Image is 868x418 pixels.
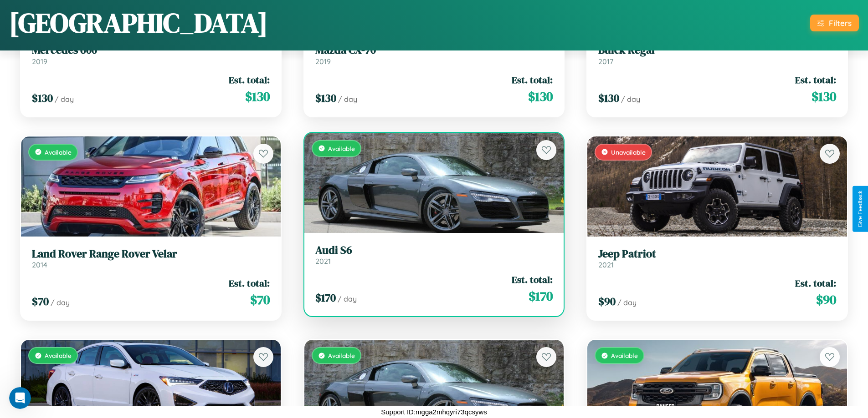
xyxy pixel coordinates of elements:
a: Land Rover Range Rover Velar2014 [32,247,270,270]
a: Jeep Patriot2021 [598,247,836,270]
span: Est. total: [229,277,270,290]
span: Available [45,352,72,359]
span: Available [328,145,355,152]
span: Est. total: [512,273,553,286]
a: Mercedes 6002019 [32,44,270,66]
h1: [GEOGRAPHIC_DATA] [9,4,268,41]
button: Filters [810,15,859,31]
span: $ 130 [528,87,553,106]
span: $ 70 [32,294,49,309]
span: $ 170 [315,290,336,305]
span: $ 90 [816,291,836,309]
span: Unavailable [611,148,646,156]
span: Available [45,148,72,156]
h3: Mazda CX-70 [315,44,553,57]
span: / day [51,298,70,307]
a: Buick Regal2017 [598,44,836,66]
span: Est. total: [795,73,836,86]
h3: Jeep Patriot [598,247,836,261]
span: $ 130 [315,91,336,106]
span: 2014 [32,260,47,269]
h3: Land Rover Range Rover Velar [32,247,270,261]
iframe: Intercom live chat [9,387,31,409]
a: Mazda CX-702019 [315,44,553,66]
span: / day [621,95,640,104]
span: Available [328,352,355,359]
h3: Audi S6 [315,244,553,257]
span: $ 130 [245,87,270,106]
h3: Mercedes 600 [32,44,270,57]
p: Support ID: mgga2mhqyri73qcsyws [381,406,487,418]
span: 2017 [598,57,613,66]
span: Est. total: [795,277,836,290]
span: Available [611,352,638,359]
span: Est. total: [512,73,553,86]
span: 2019 [32,57,47,66]
span: $ 130 [32,91,53,106]
a: Audi S62021 [315,244,553,266]
span: $ 170 [529,287,553,305]
h3: Buick Regal [598,44,836,57]
span: $ 70 [250,291,270,309]
span: / day [338,294,357,303]
div: Give Feedback [857,191,863,227]
span: 2019 [315,57,331,66]
span: / day [55,95,74,104]
span: / day [338,95,357,104]
span: 2021 [315,257,331,266]
span: / day [617,298,637,307]
div: Filters [829,18,852,28]
span: $ 90 [598,294,616,309]
span: $ 130 [598,91,619,106]
span: 2021 [598,260,614,269]
span: Est. total: [229,73,270,86]
span: $ 130 [812,87,836,106]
